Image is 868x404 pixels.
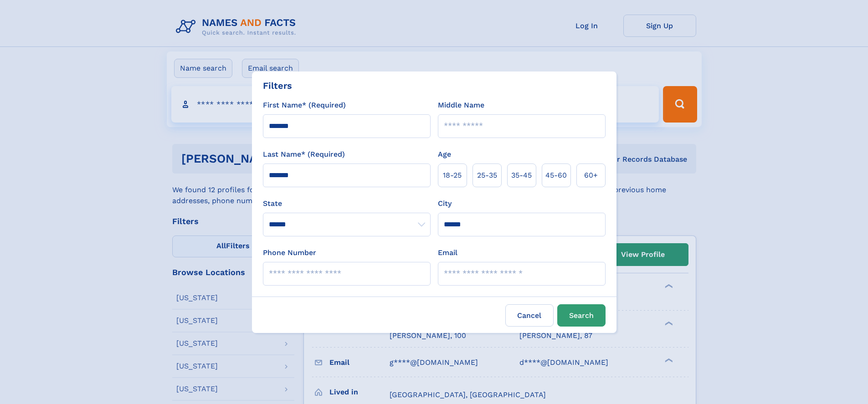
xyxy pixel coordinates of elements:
div: Filters [263,79,292,92]
label: Email [438,247,457,258]
label: Age [438,149,451,160]
label: Middle Name [438,100,484,111]
span: 25‑35 [477,170,497,181]
span: 45‑60 [545,170,567,181]
button: Search [557,304,606,327]
label: First Name* (Required) [263,100,346,111]
span: 18‑25 [443,170,462,181]
span: 35‑45 [511,170,532,181]
label: Phone Number [263,247,316,258]
label: Cancel [505,304,554,327]
label: Last Name* (Required) [263,149,345,160]
span: 60+ [584,170,598,181]
label: City [438,198,452,209]
label: State [263,198,431,209]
